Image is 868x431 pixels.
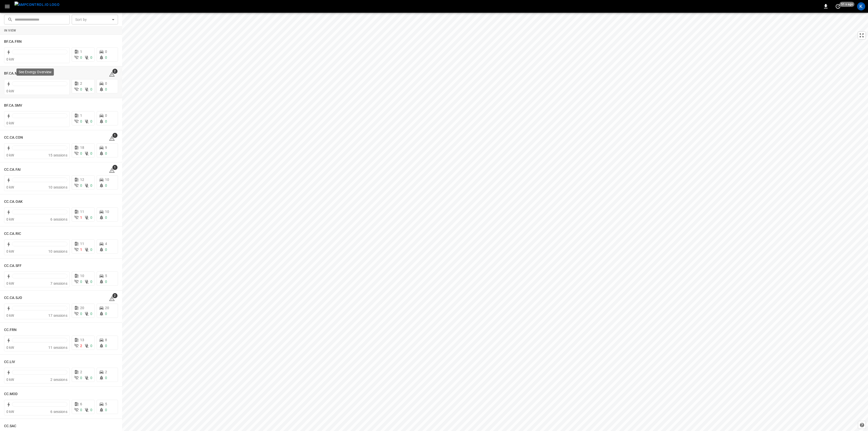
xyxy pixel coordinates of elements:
img: ampcontrol.io logo [14,2,60,8]
span: 0 kW [6,57,14,61]
h6: CC.CA.SFF [4,263,22,269]
span: 12 [80,178,84,182]
span: 11 [80,210,84,214]
span: 0 [80,376,82,380]
span: 2 [80,370,82,374]
span: 2 [80,81,82,85]
span: 0 [90,280,92,284]
span: 0 kW [6,153,14,157]
span: 1 [80,215,82,220]
h6: CC.MOD [4,391,18,397]
span: 1 [80,113,82,118]
span: 11 [80,242,84,246]
span: 2 [112,293,117,298]
span: 0 [105,248,107,252]
span: 8 [105,338,107,342]
span: 2 [80,344,82,348]
button: set refresh interval [834,2,842,10]
span: 0 [105,119,107,123]
h6: CC.CA.RIC [4,231,21,237]
span: 9 [105,146,107,150]
span: 0 [105,81,107,85]
span: 2 sessions [50,378,67,382]
span: 0 kW [6,378,14,382]
h6: CC.LIV [4,359,15,365]
span: 0 [105,55,107,60]
span: 0 [90,376,92,380]
span: 0 [105,183,107,188]
span: 0 kW [6,217,14,221]
span: 1 [112,165,117,170]
span: 0 kW [6,410,14,414]
span: 0 [105,376,107,380]
span: 10 [105,178,109,182]
span: 0 [105,408,107,412]
span: 0 [105,151,107,155]
h6: BF.CA.FRN [4,39,22,45]
span: 0 [105,344,107,348]
span: 17 sessions [48,313,67,318]
span: 18 [80,146,84,150]
span: 0 kW [6,185,14,189]
span: 0 [105,50,107,54]
span: 0 [90,183,92,188]
span: 0 [90,312,92,316]
span: 0 [80,408,82,412]
span: 0 kW [6,313,14,318]
span: 0 [80,119,82,123]
div: profile-icon [857,2,865,10]
span: 0 kW [6,281,14,285]
span: 5 [105,402,107,406]
span: 0 [90,248,92,252]
span: 1 [80,248,82,252]
span: 10 sessions [48,185,67,189]
span: 10 [105,210,109,214]
span: 20 [80,306,84,310]
span: 0 kW [6,89,14,93]
span: 20 [105,306,109,310]
span: 7 sessions [50,281,67,285]
span: 6 sessions [50,410,67,414]
span: 0 [80,151,82,155]
h6: BF.CA.MOD [4,71,23,76]
span: 0 [105,312,107,316]
span: 1 [112,133,117,138]
span: 0 [105,280,107,284]
span: 0 [90,215,92,220]
span: 0 [80,183,82,188]
span: 4 [105,242,107,246]
span: 0 kW [6,121,14,125]
span: 0 [90,55,92,60]
h6: CC.FRN [4,327,17,333]
span: 2 [105,370,107,374]
span: 0 [90,408,92,412]
span: 5 [105,274,107,278]
span: 1 [80,50,82,54]
span: 0 kW [6,249,14,253]
span: 10 sessions [48,249,67,253]
span: 0 [80,55,82,60]
span: 10 [80,274,84,278]
p: See Energy Overview [19,69,52,75]
span: 0 [90,151,92,155]
span: 0 [90,119,92,123]
span: 51 s ago [840,2,855,7]
span: 15 sessions [48,153,67,157]
span: 0 [80,87,82,91]
span: 6 [80,402,82,406]
h6: CC.CA.FAI [4,167,21,173]
h6: CC.CA.SJO [4,295,22,301]
span: 0 [80,280,82,284]
h6: CC.CA.OAK [4,199,23,205]
span: 6 sessions [50,217,67,221]
h6: BF.CA.SMV [4,103,22,108]
h6: CC.CA.CON [4,135,23,140]
span: 0 [80,312,82,316]
span: 0 [105,215,107,220]
strong: In View [4,29,16,32]
span: 11 sessions [48,346,67,350]
span: 0 kW [6,346,14,350]
h6: CC.SAC [4,423,17,429]
span: 13 [80,338,84,342]
span: 0 [105,113,107,118]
